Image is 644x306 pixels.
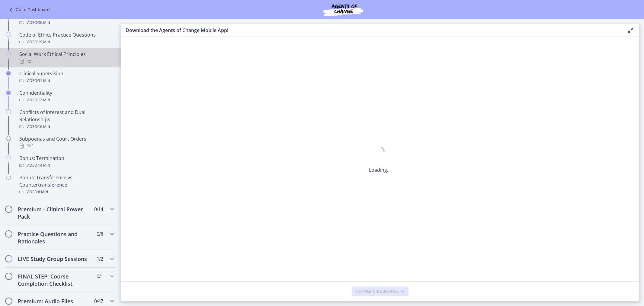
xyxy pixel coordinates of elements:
button: Complete & continue [352,287,409,296]
span: 0 / 8 [97,230,103,238]
img: Agents of Change [307,2,380,17]
span: 0 / 47 [94,298,103,305]
span: 0 / 14 [94,206,103,213]
div: Social Work Ethical Principles [19,50,114,65]
span: · 6 min [37,188,48,196]
span: · 14 min [37,162,50,169]
div: Clinical Supervision [19,70,114,84]
h2: Premium - Clinical Power Pack [18,206,91,220]
span: Complete & continue [357,289,399,294]
p: Loading... [369,166,391,174]
div: Video [19,188,114,196]
div: Code of Ethics Practice Questions [19,31,114,46]
h3: Download the Agents of Change Mobile App! [126,27,617,34]
h2: LIVE Study Group Sessions [18,255,91,262]
h2: FINAL STEP: Course Completion Checklist [18,273,91,287]
div: 1 [369,145,391,159]
div: Video [19,38,114,46]
div: Video [19,96,114,104]
div: Bonus: Termination [19,155,114,169]
div: Video [19,162,114,169]
i: Completed [6,71,11,76]
i: Completed [6,90,11,95]
div: PDF [19,142,114,150]
div: Bonus: Transference vs. Countertransference [19,174,114,196]
div: Video [19,123,114,130]
div: Conflicts of Interest and Dual Relationships [19,109,114,130]
div: PDF [19,58,114,65]
h2: Premium: Audio Files [18,298,91,305]
span: · 16 min [37,123,50,130]
div: Video [19,19,114,26]
a: Go to Dashboard [7,6,50,13]
h2: Practice Questions and Rationales [18,230,91,245]
span: 1 / 2 [97,255,103,262]
span: · 31 min [37,77,50,84]
div: Video [19,77,114,84]
span: 0 / 1 [97,273,103,280]
div: Confidentiality [19,89,114,104]
span: · 36 min [37,19,50,26]
div: Subpoenas and Court Orders [19,135,114,150]
span: · 19 min [37,38,50,46]
span: · 12 min [37,96,50,104]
